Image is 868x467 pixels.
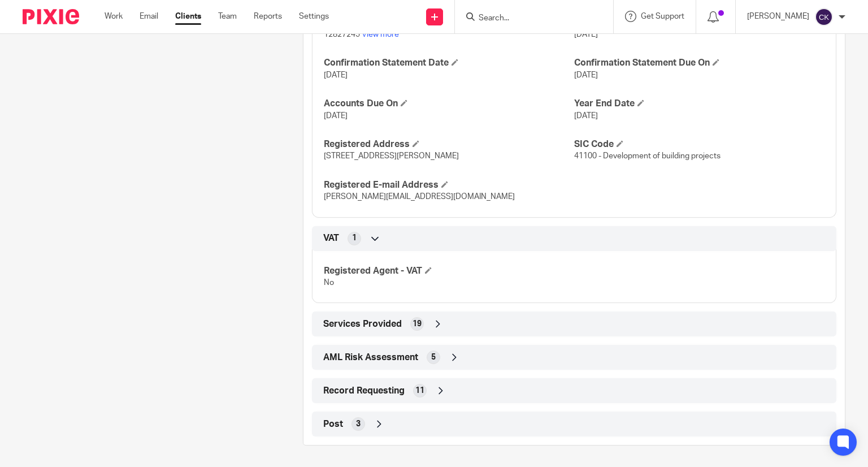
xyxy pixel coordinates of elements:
[254,11,282,22] a: Reports
[574,152,721,160] span: 41100 - Development of building projects
[323,418,343,430] span: Post
[324,112,348,120] span: [DATE]
[140,11,158,22] a: Email
[574,139,824,150] h4: SIC Code
[356,418,361,430] span: 3
[574,57,824,69] h4: Confirmation Statement Due On
[324,71,348,79] span: [DATE]
[574,31,598,38] span: [DATE]
[431,352,436,363] span: 5
[415,385,424,396] span: 11
[323,318,402,330] span: Services Provided
[324,139,574,150] h4: Registered Address
[175,11,201,22] a: Clients
[324,98,574,110] h4: Accounts Due On
[324,152,459,160] span: [STREET_ADDRESS][PERSON_NAME]
[747,11,809,22] p: [PERSON_NAME]
[324,279,334,287] span: No
[323,232,339,244] span: VAT
[105,11,123,22] a: Work
[324,31,360,38] span: 12827245
[641,12,684,20] span: Get Support
[362,31,399,38] a: View more
[478,14,579,24] input: Search
[815,8,833,26] img: svg%3E
[323,385,405,397] span: Record Requesting
[413,318,422,330] span: 19
[324,179,574,191] h4: Registered E-mail Address
[324,193,515,201] span: [PERSON_NAME][EMAIL_ADDRESS][DOMAIN_NAME]
[324,57,574,69] h4: Confirmation Statement Date
[574,71,598,79] span: [DATE]
[324,265,574,277] h4: Registered Agent - VAT
[218,11,237,22] a: Team
[574,112,598,120] span: [DATE]
[323,352,418,364] span: AML Risk Assessment
[574,98,824,110] h4: Year End Date
[352,232,357,244] span: 1
[299,11,329,22] a: Settings
[23,9,79,24] img: Pixie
